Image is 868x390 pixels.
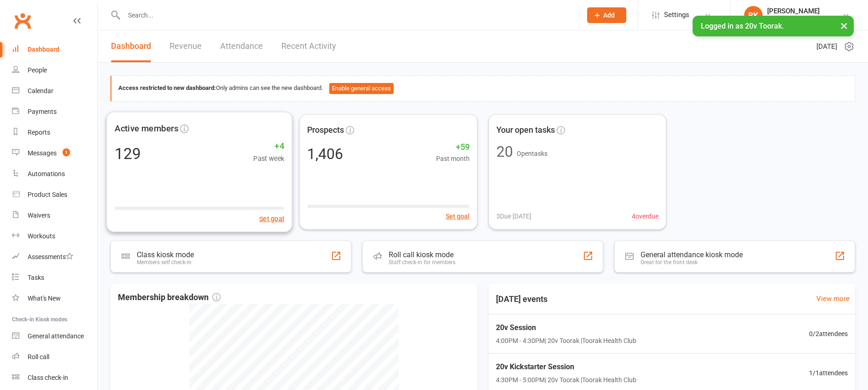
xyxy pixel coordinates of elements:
div: General attendance [28,332,84,340]
a: What's New [12,288,97,309]
span: [DATE] [816,41,837,52]
span: Prospects [307,124,344,137]
a: Tasks [12,267,97,288]
div: 129 [115,146,140,161]
span: Past week [253,153,284,164]
a: Assessments [12,247,97,267]
div: Dashboard [28,46,59,53]
span: 0 / 2 attendees [809,329,848,339]
div: Reports [28,129,50,136]
div: People [28,66,47,74]
div: Tasks [28,274,44,281]
a: Attendance [220,30,263,62]
span: 4:00PM - 4:30PM | 20v Toorak | Toorak Health Club [496,336,636,346]
div: Members self check-in [137,259,194,266]
a: Waivers [12,205,97,226]
span: 20v Kickstarter Session [496,361,636,373]
a: People [12,60,97,81]
a: General attendance kiosk mode [12,326,97,347]
span: 1 [63,148,70,156]
button: Add [587,7,626,23]
a: Payments [12,101,97,122]
span: 4 overdue [632,211,658,221]
button: Set goal [446,211,470,221]
div: Payments [28,108,57,115]
div: Great for the front desk [641,259,743,266]
a: Recent Activity [281,30,336,62]
span: Membership breakdown [118,291,221,304]
strong: Access restricted to new dashboard: [118,84,216,91]
div: Roll call kiosk mode [389,250,455,259]
h3: [DATE] events [489,291,555,307]
a: Clubworx [11,9,34,32]
div: What's New [28,295,61,302]
div: [PERSON_NAME] [767,7,820,15]
div: 1,406 [307,147,343,161]
span: +4 [253,139,284,153]
div: Class check-in [28,374,68,381]
div: BK [744,6,763,24]
div: General attendance kiosk mode [641,250,743,259]
button: Set goal [259,213,284,224]
div: Automations [28,170,65,177]
div: 20v Toorak [767,15,820,24]
span: Your open tasks [496,124,555,137]
div: Workouts [28,232,55,240]
a: Automations [12,164,97,184]
a: Messages 1 [12,143,97,164]
button: Enable general access [329,83,394,94]
span: Add [603,12,615,19]
span: 1 / 1 attendees [809,368,848,378]
span: Open tasks [517,150,548,157]
a: Dashboard [12,39,97,60]
a: Reports [12,122,97,143]
div: Staff check-in for members [389,259,455,266]
a: Calendar [12,81,97,101]
span: Settings [664,5,689,25]
input: Search... [121,9,575,22]
div: Assessments [28,253,73,260]
span: Active members [115,121,178,135]
a: View more [816,293,850,304]
div: Calendar [28,87,53,95]
div: Roll call [28,353,49,360]
span: 20v Session [496,322,636,334]
span: Logged in as 20v Toorak. [701,22,784,30]
a: Product Sales [12,184,97,205]
div: Product Sales [28,191,67,198]
a: Workouts [12,226,97,247]
span: 4:30PM - 5:00PM | 20v Toorak | Toorak Health Club [496,375,636,385]
span: 3 Due [DATE] [496,211,531,221]
span: +59 [436,141,470,154]
a: Dashboard [111,30,151,62]
a: Class kiosk mode [12,367,97,388]
button: × [836,16,852,35]
div: Only admins can see the new dashboard. [118,83,848,94]
a: Revenue [169,30,202,62]
div: Class kiosk mode [137,250,194,259]
div: Waivers [28,212,50,219]
div: Messages [28,149,57,157]
div: 20 [496,144,513,159]
a: Roll call [12,347,97,367]
span: Past month [436,154,470,164]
